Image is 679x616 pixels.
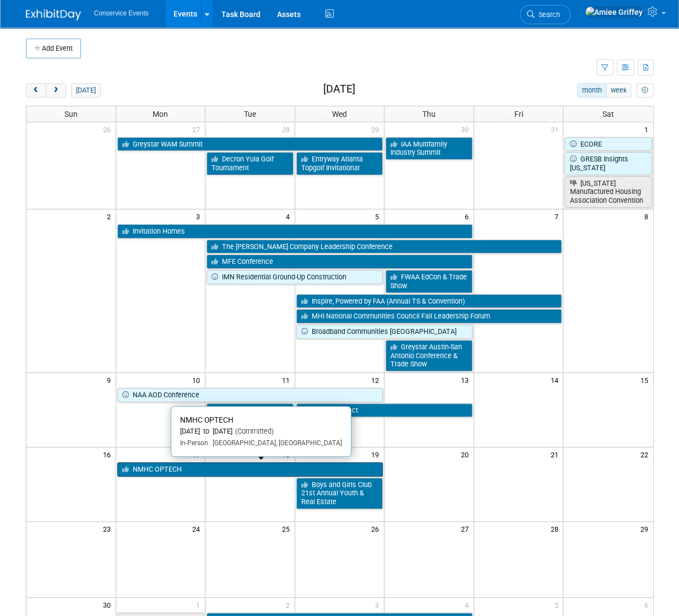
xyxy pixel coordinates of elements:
span: 25 [281,522,295,536]
img: Amiee Griffey [585,6,643,18]
span: 22 [639,447,653,461]
span: 30 [102,598,116,612]
span: 13 [460,373,474,387]
span: 3 [195,209,205,223]
span: 9 [106,373,116,387]
button: week [606,83,631,98]
a: ECORE [564,137,651,152]
a: Decron Yula Golf Tournament [207,152,294,175]
span: 3 [374,598,384,612]
button: month [577,83,606,98]
span: 19 [370,447,384,461]
span: (Committed) [232,427,274,435]
span: 5 [553,598,563,612]
span: 11 [281,373,295,387]
a: Invitation Homes [117,224,472,239]
a: Greystar WAM Summit [117,137,383,152]
a: Broadband Communities [GEOGRAPHIC_DATA] [296,325,472,339]
span: 26 [102,122,116,136]
a: [US_STATE] Manufactured Housing Association Convention [564,176,651,208]
a: IMN Residential Ground-Up Construction [207,270,383,284]
a: Entryway Atlanta Topgolf Invitational [296,152,383,175]
span: 8 [643,209,653,223]
a: GRESB Insights [US_STATE] [564,152,651,175]
span: 6 [643,598,653,612]
button: next [46,83,66,98]
a: Inspire, Powered by FAA (Annual TS & Convention) [296,294,562,309]
span: 31 [549,122,563,136]
span: 10 [191,373,205,387]
a: NMHC OPTECH [117,462,383,477]
span: 1 [195,598,205,612]
i: Personalize Calendar [642,87,649,94]
button: myCustomButton [637,83,653,98]
span: Conservice Events [94,9,149,17]
span: 16 [102,447,116,461]
span: 4 [285,209,295,223]
span: 4 [464,598,474,612]
button: Add Event [26,39,81,58]
span: 29 [639,522,653,536]
span: 30 [460,122,474,136]
span: 21 [549,447,563,461]
a: Search [520,5,571,24]
span: Thu [422,110,436,118]
span: 2 [106,209,116,223]
a: Greystar Austin-San Antonio Conference & Trade Show [385,340,472,371]
button: prev [26,83,46,98]
a: IAA Multifamily Industry Summit [385,137,472,160]
span: Fri [514,110,523,118]
span: 5 [374,209,384,223]
a: NAA AOD Conference [117,388,383,402]
div: [DATE] to [DATE] [180,427,342,436]
span: 12 [370,373,384,387]
img: ExhibitDay [26,9,81,20]
span: 23 [102,522,116,536]
span: 6 [464,209,474,223]
span: Tue [244,110,256,118]
a: MFE Conference [207,255,472,269]
span: Sun [64,110,78,118]
span: 15 [639,373,653,387]
span: Mon [153,110,168,118]
span: 26 [370,522,384,536]
span: Wed [332,110,347,118]
a: Boys and Girls Club 21st Annual Youth & Real Estate [296,478,383,509]
span: In-Person [180,439,208,447]
a: NRHC Connect [296,403,472,418]
button: [DATE] [71,83,100,98]
span: NMHC OPTECH [180,415,233,424]
span: 28 [549,522,563,536]
span: Sat [602,110,614,118]
h2: [DATE] [323,83,355,95]
span: 14 [549,373,563,387]
span: 27 [460,522,474,536]
span: 28 [281,122,295,136]
span: Search [535,10,560,19]
span: 29 [370,122,384,136]
span: 24 [191,522,205,536]
span: 27 [191,122,205,136]
span: 20 [460,447,474,461]
a: The [PERSON_NAME] Company Leadership Conference [207,240,562,254]
span: [GEOGRAPHIC_DATA], [GEOGRAPHIC_DATA] [208,439,342,447]
span: 7 [553,209,563,223]
span: 2 [285,598,295,612]
span: 1 [643,122,653,136]
a: MHI National Communities Council Fall Leadership Forum [296,309,562,323]
a: FWAA EdCon & Trade Show [385,270,472,293]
